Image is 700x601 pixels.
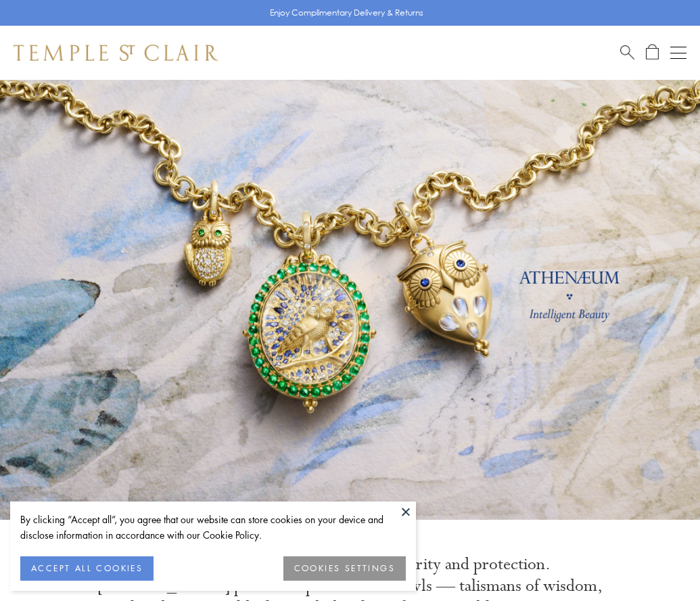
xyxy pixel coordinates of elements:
[646,44,659,61] a: Open Shopping Bag
[14,45,218,61] img: Temple St. Clair
[270,6,423,20] p: Enjoy Complimentary Delivery & Returns
[620,44,634,61] a: Search
[20,512,406,543] div: By clicking “Accept all”, you agree that our website can store cookies on your device and disclos...
[283,556,406,581] button: COOKIES SETTINGS
[670,45,686,61] button: Open navigation
[20,556,154,581] button: ACCEPT ALL COOKIES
